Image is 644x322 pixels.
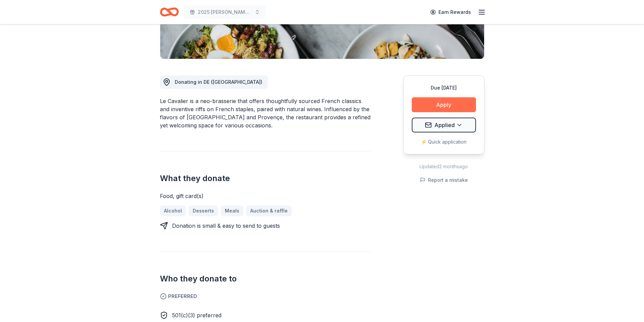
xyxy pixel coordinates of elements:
[412,118,476,132] button: Applied
[198,8,252,16] span: 2025 [PERSON_NAME] Memorial Classic
[160,205,186,216] a: Alcohol
[403,163,484,171] div: Updated 2 months ago
[412,138,476,146] div: ⚡️ Quick application
[412,84,476,92] div: Due [DATE]
[412,97,476,112] button: Apply
[184,5,265,19] button: 2025 [PERSON_NAME] Memorial Classic
[426,6,475,18] a: Earn Rewards
[160,173,371,184] h2: What they donate
[160,292,371,300] span: Preferred
[420,176,468,184] button: Report a mistake
[246,205,292,216] a: Auction & raffle
[172,312,221,319] span: 501(c)(3) preferred
[189,205,218,216] a: Desserts
[221,205,243,216] a: Meals
[160,97,371,129] div: Le Cavalier is a neo-brasserie that offers thoughtfully sourced French classics and inventive rif...
[434,121,455,129] span: Applied
[172,222,280,230] div: Donation is small & easy to send to guests
[160,4,179,20] a: Home
[160,273,371,284] h2: Who they donate to
[175,79,262,85] span: Donating in DE ([GEOGRAPHIC_DATA])
[160,192,371,200] div: Food, gift card(s)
